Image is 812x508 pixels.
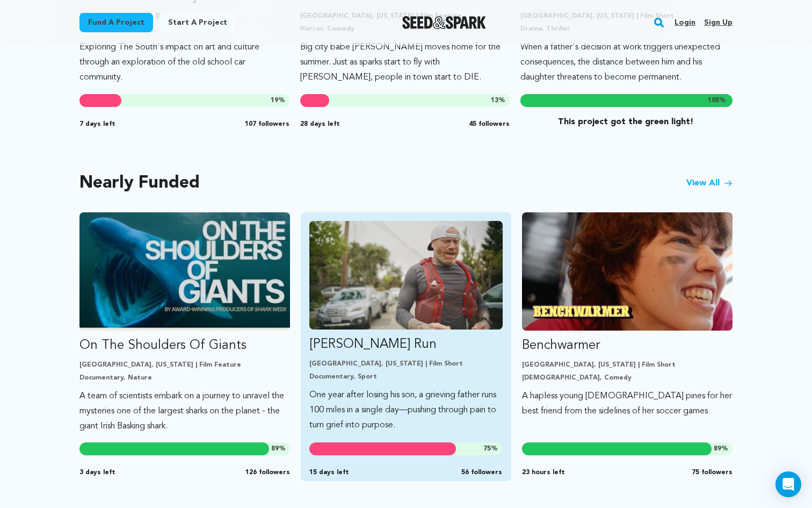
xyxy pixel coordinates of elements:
[79,212,290,434] a: Fund On The Shoulders Of Giants
[522,212,733,419] a: Fund Benchwarmer
[309,360,503,368] p: [GEOGRAPHIC_DATA], [US_STATE] | Film Short
[271,446,279,452] span: 89
[309,221,503,433] a: Fund Ryan’s Run
[402,16,487,29] img: Seed&Spark Logo Dark Mode
[271,96,285,105] span: %
[491,97,498,104] span: 13
[491,96,505,105] span: %
[708,96,726,105] span: %
[309,336,503,353] p: [PERSON_NAME] Run
[714,445,728,453] span: %
[79,176,200,191] h2: Nearly Funded
[522,468,565,477] span: 23 hours left
[160,13,236,32] a: Start a project
[520,116,730,128] p: This project got the green light!
[708,97,719,104] span: 105
[469,120,510,128] span: 45 followers
[309,373,503,381] p: Documentary, Sport
[704,14,733,31] a: Sign up
[675,14,695,31] a: Login
[309,388,503,433] p: One year after losing his son, a grieving father runs 100 miles in a single day—pushing through p...
[520,40,730,85] p: When a father's decision at work triggers unexpected consequences, the distance between him and h...
[692,468,733,477] span: 75 followers
[79,40,289,85] p: Exploring The South's impact on art and culture through an exploration of the old school car comm...
[79,374,290,382] p: Documentary, Nature
[300,40,510,85] p: Big city babe [PERSON_NAME] moves home for the summer. Just as sparks start to fly with [PERSON_N...
[402,16,487,29] a: Seed&Spark Homepage
[271,445,286,453] span: %
[79,337,290,354] p: On The Shoulders Of Giants
[79,468,115,477] span: 3 days left
[79,389,290,434] p: A team of scientists embark on a journey to unravel the mysteries one of the largest sharks on th...
[522,337,733,354] p: Benchwarmer
[483,445,498,453] span: %
[79,13,153,32] a: Fund a project
[309,468,349,477] span: 15 days left
[522,361,733,369] p: [GEOGRAPHIC_DATA], [US_STATE] | Film Short
[461,468,502,477] span: 56 followers
[686,177,733,190] a: View All
[79,361,290,369] p: [GEOGRAPHIC_DATA], [US_STATE] | Film Feature
[714,446,721,452] span: 89
[79,120,115,128] span: 7 days left
[522,389,733,419] p: A hapless young [DEMOGRAPHIC_DATA] pines for her best friend from the sidelines of her soccer games
[483,446,491,452] span: 75
[245,468,290,477] span: 126 followers
[522,374,733,382] p: [DEMOGRAPHIC_DATA], Comedy
[300,120,340,128] span: 28 days left
[271,97,278,104] span: 19
[775,471,801,497] div: Open Intercom Messenger
[245,120,289,128] span: 107 followers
